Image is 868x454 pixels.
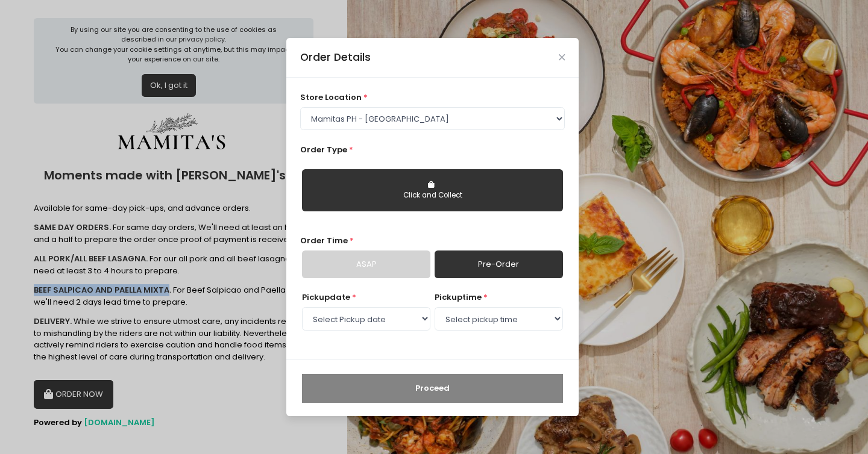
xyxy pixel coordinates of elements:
[300,49,371,65] div: Order Details
[302,374,563,403] button: Proceed
[302,169,563,211] button: Click and Collect
[435,250,563,278] a: Pre-Order
[310,190,555,201] div: Click and Collect
[302,291,350,303] span: Pickup date
[300,144,347,155] span: Order Type
[300,235,348,246] span: Order Time
[435,291,482,303] span: pickup time
[302,250,430,278] a: ASAP
[559,54,565,60] button: Close
[300,92,362,103] span: store location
